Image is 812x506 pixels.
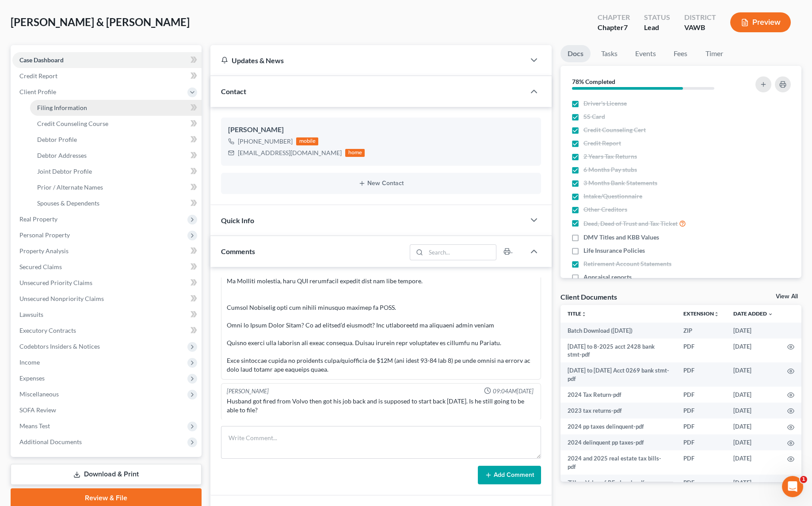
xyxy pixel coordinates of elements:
span: [PERSON_NAME] & [PERSON_NAME] [11,15,190,28]
td: 2024 and 2025 real estate tax bills-pdf [560,450,676,475]
td: 2024 Tax Return-pdf [560,387,676,403]
td: PDF [676,434,726,450]
td: [DATE] [726,450,780,475]
span: Secured Claims [19,263,62,270]
a: View All [776,293,798,300]
a: Lawsuits [12,307,202,323]
a: Debtor Profile [30,132,202,148]
button: New Contact [228,180,534,187]
input: Search... [426,245,496,260]
a: Spouses & Dependents [30,195,202,211]
span: Real Property [19,215,57,223]
td: PDF [676,475,726,491]
a: Fees [667,45,695,62]
div: [PERSON_NAME] [227,387,269,396]
button: Add Comment [478,466,541,484]
div: VAWB [684,23,716,33]
a: Events [628,45,663,62]
span: Expenses [19,374,45,382]
td: PDF [676,387,726,403]
span: Appraisal reports [583,273,632,282]
span: Comments [221,247,255,255]
td: PDF [676,450,726,475]
span: Retirement Account Statements [583,259,671,268]
iframe: Intercom live chat [782,476,803,497]
span: Unsecured Nonpriority Claims [19,295,104,302]
span: Deed, Deed of Trust and Tax Ticket [583,219,678,228]
span: Contact [221,87,246,95]
span: Debtor Profile [37,136,77,143]
td: [DATE] [726,475,780,491]
a: Debtor Addresses [30,148,202,164]
div: [PHONE_NUMBER] [238,137,293,146]
span: Life Insurance Policies [583,246,645,255]
span: Personal Property [19,231,70,239]
span: Income [19,358,40,366]
i: expand_more [768,312,773,317]
td: [DATE] to [DATE] Acct 0269 bank stmt-pdf [560,362,676,387]
span: Credit Report [19,72,57,80]
span: Additional Documents [19,438,82,445]
strong: 78% Completed [572,78,615,85]
td: 2024 pp taxes delinquent-pdf [560,418,676,434]
a: Executory Contracts [12,323,202,339]
span: 2 Years Tax Returns [583,152,637,161]
a: Docs [560,45,591,62]
a: Titleunfold_more [568,310,587,317]
span: Lawsuits [19,311,43,318]
a: Unsecured Nonpriority Claims [12,291,202,307]
div: District [684,12,716,23]
td: ZIP [676,323,726,339]
span: Credit Report [583,139,621,148]
td: [DATE] [726,434,780,450]
a: Tasks [594,45,625,62]
a: Date Added expand_more [733,310,773,317]
button: Preview [730,12,791,32]
td: PDF [676,362,726,387]
div: [PERSON_NAME] [228,125,534,135]
a: Credit Report [12,68,202,84]
span: 3 Months Bank Statements [583,179,657,187]
a: Download & Print [11,464,202,485]
a: Timer [698,45,730,62]
span: Filing Information [37,104,87,111]
a: Credit Counseling Course [30,116,202,132]
span: Quick Info [221,216,254,224]
td: Zillow Value of RE - Lamb-pdf [560,475,676,491]
span: Executory Contracts [19,327,76,334]
span: SOFA Review [19,406,56,414]
div: [EMAIL_ADDRESS][DOMAIN_NAME] [238,148,342,157]
i: unfold_more [714,312,719,317]
div: mobile [296,137,318,145]
a: Joint Debtor Profile [30,164,202,179]
span: Codebtors Insiders & Notices [19,342,100,350]
div: home [345,149,365,157]
td: 2024 delinquent pp taxes-pdf [560,434,676,450]
a: Prior / Alternate Names [30,179,202,195]
span: Credit Counseling Course [37,120,108,127]
div: Status [644,12,670,23]
span: Intake/Questionnaire [583,192,642,201]
div: Chapter [598,12,630,23]
span: DMV Titles and KBB Values [583,233,659,242]
span: Property Analysis [19,247,69,255]
div: Chapter [598,23,630,33]
span: Miscellaneous [19,390,59,398]
td: [DATE] [726,339,780,363]
div: Husband got fired from Volvo then got his job back and is supposed to start back [DATE]. Is he st... [227,397,535,415]
td: [DATE] [726,418,780,434]
span: Credit Counseling Cert [583,126,646,134]
div: Client Documents [560,292,617,301]
td: Batch Download ([DATE]) [560,323,676,339]
span: Means Test [19,422,50,430]
td: 2023 tax returns-pdf [560,403,676,418]
a: Filing Information [30,100,202,116]
span: Debtor Addresses [37,152,87,159]
span: Spouses & Dependents [37,199,99,207]
td: [DATE] [726,403,780,418]
span: 09:04AM[DATE] [493,387,534,396]
span: Unsecured Priority Claims [19,279,92,286]
span: Client Profile [19,88,56,95]
i: unfold_more [581,312,587,317]
span: Prior / Alternate Names [37,183,103,191]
